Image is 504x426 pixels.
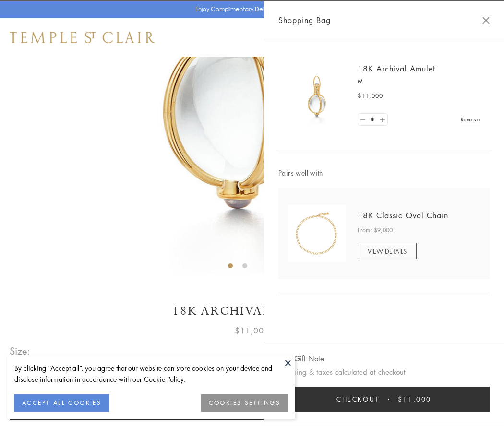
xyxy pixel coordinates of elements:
[398,394,432,404] span: $11,000
[278,366,490,378] p: Shipping & taxes calculated at checkout
[358,91,383,101] span: $11,000
[358,77,480,86] p: M
[278,14,331,26] span: Shopping Bag
[358,210,448,221] a: 18K Classic Oval Chain
[358,225,393,235] span: From: $9,000
[278,167,490,178] span: Pairs well with
[278,353,324,365] button: Add Gift Note
[288,205,346,262] img: N88865-OV18
[14,363,288,385] div: By clicking “Accept all”, you agree that our website can store cookies on your device and disclos...
[336,394,379,404] span: Checkout
[358,114,368,126] a: Set quantity to 0
[288,67,346,125] img: 18K Archival Amulet
[10,303,494,319] h1: 18K Archival Amulet
[201,394,288,412] button: COOKIES SETTINGS
[278,387,490,412] button: Checkout $11,000
[358,243,417,259] a: VIEW DETAILS
[358,63,435,74] a: 18K Archival Amulet
[482,17,490,24] button: Close Shopping Bag
[235,324,269,337] span: $11,000
[461,114,480,125] a: Remove
[10,32,155,43] img: Temple St. Clair
[10,343,31,359] span: Size:
[195,4,304,14] p: Enjoy Complimentary Delivery & Returns
[14,394,109,412] button: ACCEPT ALL COOKIES
[377,114,387,126] a: Set quantity to 2
[368,247,407,256] span: VIEW DETAILS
